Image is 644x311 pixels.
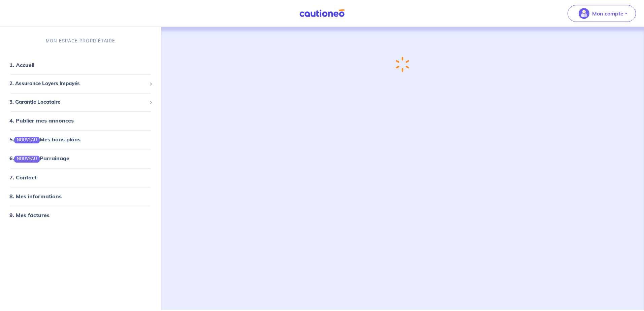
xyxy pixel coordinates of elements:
[3,59,158,72] div: 1. Accueil
[3,96,158,109] div: 3. Garantie Locataire
[9,174,36,181] a: 7. Contact
[9,80,147,88] span: 2. Assurance Loyers Impayés
[3,152,158,165] div: 6.NOUVEAUParrainage
[3,77,158,91] div: 2. Assurance Loyers Impayés
[9,98,147,106] span: 3. Garantie Locataire
[579,8,589,19] img: illu_account_valid_menu.svg
[3,208,158,222] div: 9. Mes factures
[3,189,158,203] div: 8. Mes informations
[592,9,623,18] p: Mon compte
[9,117,74,124] a: 4. Publier mes annonces
[3,171,158,184] div: 7. Contact
[46,38,115,44] p: MON ESPACE PROPRIÉTAIRE
[396,57,409,72] img: loading-spinner
[3,114,158,128] div: 4. Publier mes annonces
[9,155,69,162] a: 6.NOUVEAUParrainage
[9,193,62,200] a: 8. Mes informations
[9,62,34,69] a: 1. Accueil
[297,9,347,18] img: Cautioneo
[568,5,636,22] button: illu_account_valid_menu.svgMon compte
[9,212,50,218] a: 9. Mes factures
[9,136,80,143] a: 5.NOUVEAUMes bons plans
[3,133,158,146] div: 5.NOUVEAUMes bons plans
